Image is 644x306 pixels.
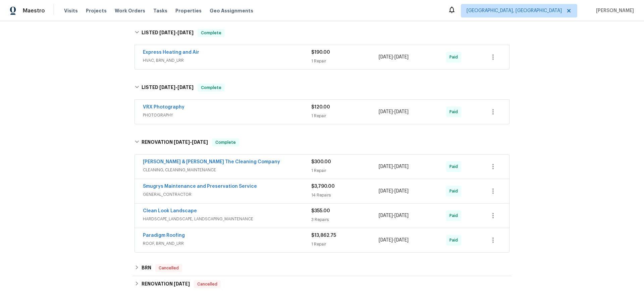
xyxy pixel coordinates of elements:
div: 14 Repairs [311,192,379,199]
span: [DATE] [394,213,409,218]
span: [DATE] [379,189,393,193]
span: $190.00 [311,50,330,55]
a: Clean Look Landscape [143,209,197,213]
span: PHOTOGRAPHY [143,112,311,119]
a: Express Heating and Air [143,50,199,55]
span: $13,862.75 [311,233,336,238]
span: Paid [449,188,461,194]
span: - [379,163,409,170]
div: RENOVATION [DATE]Cancelled [132,276,512,292]
span: Projects [86,7,107,14]
span: Paid [449,212,461,219]
div: 1 Repair [311,167,379,174]
span: Paid [449,163,461,170]
span: $300.00 [311,160,331,164]
span: [DATE] [174,140,190,144]
div: 1 Repair [311,241,379,248]
div: LISTED [DATE]-[DATE]Complete [132,77,512,98]
span: $120.00 [311,105,330,110]
span: [DATE] [394,110,409,114]
span: HVAC, BRN_AND_LRR [143,57,311,64]
span: [DATE] [379,164,393,169]
div: RENOVATION [DATE]-[DATE]Complete [132,132,512,153]
span: CLEANING, CLEANING_MAINTENANCE [143,167,311,173]
span: [DATE] [394,189,409,193]
div: 3 Repairs [311,216,379,223]
span: - [379,212,409,219]
span: $355.00 [311,209,330,213]
span: [GEOGRAPHIC_DATA], [GEOGRAPHIC_DATA] [467,7,562,14]
span: HARDSCAPE_LANDSCAPE, LANDSCAPING_MAINTENANCE [143,216,311,222]
div: BRN Cancelled [132,260,512,276]
span: - [159,85,194,90]
a: Paradigm Roofing [143,233,185,238]
h6: LISTED [142,84,194,92]
span: ROOF, BRN_AND_LRR [143,240,311,247]
span: [DATE] [192,140,208,144]
span: Cancelled [195,281,220,288]
span: Geo Assignments [210,7,253,14]
span: [DATE] [394,164,409,169]
span: [DATE] [394,238,409,243]
span: Visits [64,7,78,14]
span: Maestro [23,7,45,14]
h6: RENOVATION [142,280,190,288]
h6: LISTED [142,29,194,37]
span: Properties [175,7,202,14]
a: [PERSON_NAME] & [PERSON_NAME] The Cleaning Company [143,160,280,164]
span: [DATE] [379,110,393,114]
div: 1 Repair [311,113,379,119]
span: - [379,108,409,115]
span: - [379,237,409,244]
span: Paid [449,108,461,115]
span: [DATE] [394,55,409,59]
a: Smugrys Maintenance and Preservation Service [143,184,257,189]
a: VRX Photography [143,105,184,110]
div: 1 Repair [311,58,379,64]
span: Paid [449,237,461,244]
span: $3,790.00 [311,184,335,189]
span: GENERAL_CONTRACTOR [143,191,311,198]
span: [DATE] [177,30,194,35]
span: Complete [198,84,224,91]
h6: RENOVATION [142,138,208,146]
span: [PERSON_NAME] [593,7,634,14]
span: [DATE] [174,281,190,286]
div: LISTED [DATE]-[DATE]Complete [132,22,512,44]
span: [DATE] [379,213,393,218]
span: - [379,188,409,194]
span: - [159,30,194,35]
span: Complete [213,139,238,146]
span: Complete [198,30,224,36]
span: [DATE] [177,85,194,90]
span: [DATE] [159,85,175,90]
span: Work Orders [115,7,145,14]
span: Tasks [153,8,167,13]
span: [DATE] [379,238,393,243]
span: Paid [449,54,461,60]
span: [DATE] [379,55,393,59]
span: Cancelled [156,265,181,271]
span: - [379,54,409,60]
h6: BRN [142,264,151,272]
span: - [174,140,208,144]
span: [DATE] [159,30,175,35]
